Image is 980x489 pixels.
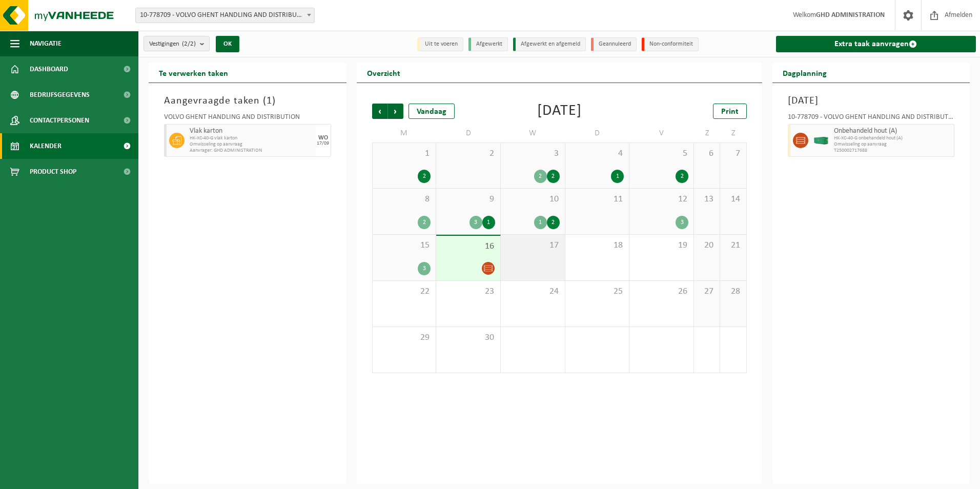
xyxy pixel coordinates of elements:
[834,141,952,148] span: Omwisseling op aanvraag
[317,141,329,146] div: 17/09
[570,194,624,205] span: 11
[30,31,62,56] span: Navigatie
[720,124,746,142] td: Z
[635,194,688,205] span: 12
[694,124,720,142] td: Z
[570,148,624,159] span: 4
[725,194,741,205] span: 14
[788,114,955,124] div: 10-778709 - VOLVO GHENT HANDLING AND DISTRIBUTION - DESTELDONK
[547,170,560,183] div: 2
[534,216,547,229] div: 1
[372,124,437,142] td: M
[149,63,238,83] h2: Te verwerken taken
[501,124,565,142] td: W
[357,63,411,83] h2: Overzicht
[409,104,455,119] div: Vandaag
[635,286,688,297] span: 26
[30,159,76,185] span: Product Shop
[547,216,560,229] div: 2
[506,148,560,159] span: 3
[537,104,582,119] div: [DATE]
[482,216,495,229] div: 1
[136,8,314,23] span: 10-778709 - VOLVO GHENT HANDLING AND DISTRIBUTION - DESTELDONK
[378,286,431,297] span: 22
[721,108,739,116] span: Print
[441,332,495,343] span: 30
[388,104,403,119] span: Volgende
[372,104,387,119] span: Vorige
[611,170,624,183] div: 1
[570,286,624,297] span: 25
[469,216,482,229] div: 3
[267,96,272,106] span: 1
[699,286,714,297] span: 27
[725,286,741,297] span: 28
[378,194,431,205] span: 8
[725,148,741,159] span: 7
[378,332,431,343] span: 29
[642,37,699,51] li: Non-conformiteit
[378,240,431,251] span: 15
[318,135,328,141] div: WO
[813,137,829,145] img: HK-XC-40-GN-00
[149,36,196,52] span: Vestigingen
[834,127,952,135] span: Onbehandeld hout (A)
[190,141,313,148] span: Omwisseling op aanvraag
[591,37,637,51] li: Geannuleerd
[30,82,90,108] span: Bedrijfsgegevens
[570,240,624,251] span: 18
[565,124,630,142] td: D
[418,216,431,229] div: 2
[699,148,714,159] span: 6
[30,56,68,82] span: Dashboard
[378,148,431,159] span: 1
[676,216,688,229] div: 3
[834,148,952,154] span: T250002717688
[725,240,741,251] span: 21
[506,286,560,297] span: 24
[788,93,955,109] h3: [DATE]
[190,127,313,135] span: Vlak karton
[190,148,313,154] span: Aanvrager: GHD ADMINISTRATION
[30,133,62,159] span: Kalender
[468,37,508,51] li: Afgewerkt
[216,36,239,52] button: OK
[834,135,952,141] span: HK-XC-40-G onbehandeld hout (A)
[30,108,89,133] span: Contactpersonen
[417,37,463,51] li: Uit te voeren
[135,8,315,23] span: 10-778709 - VOLVO GHENT HANDLING AND DISTRIBUTION - DESTELDONK
[441,286,495,297] span: 23
[182,40,196,47] count: (2/2)
[418,170,431,183] div: 2
[436,124,501,142] td: D
[713,104,747,119] a: Print
[534,170,547,183] div: 2
[699,240,714,251] span: 20
[513,37,586,51] li: Afgewerkt en afgemeld
[635,240,688,251] span: 19
[164,93,331,109] h3: Aangevraagde taken ( )
[441,194,495,205] span: 9
[629,124,694,142] td: V
[144,36,210,51] button: Vestigingen(2/2)
[441,148,495,159] span: 2
[190,135,313,141] span: HK-XC-40-G vlak karton
[506,240,560,251] span: 17
[506,194,560,205] span: 10
[164,114,331,124] div: VOLVO GHENT HANDLING AND DISTRIBUTION
[635,148,688,159] span: 5
[699,194,714,205] span: 13
[676,170,688,183] div: 2
[816,11,885,19] strong: GHD ADMINISTRATION
[776,36,976,52] a: Extra taak aanvragen
[441,241,495,252] span: 16
[418,262,431,275] div: 3
[772,63,837,83] h2: Dagplanning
